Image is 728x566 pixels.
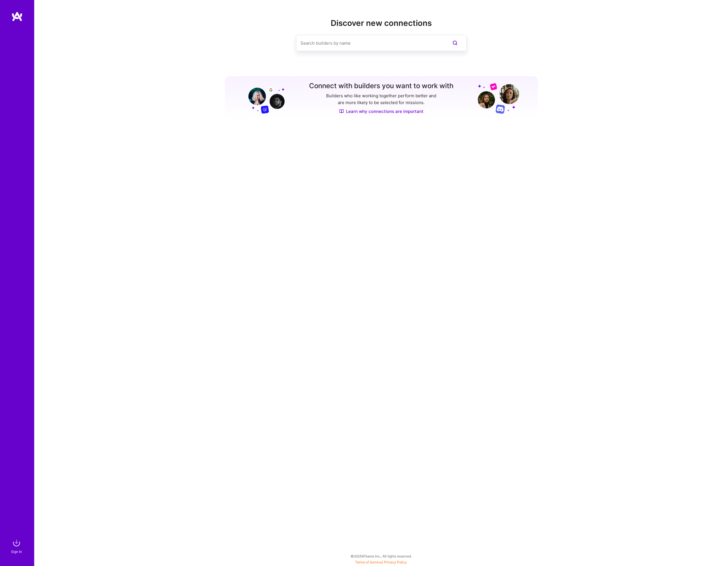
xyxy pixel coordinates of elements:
img: logo [11,11,23,22]
p: Builders who like working together perform better and are more likely to be selected for missions. [325,92,437,106]
a: sign inSign In [12,537,22,555]
input: Search builders by name [301,36,439,50]
a: Learn why connections are important [339,108,423,114]
a: Privacy Policy [384,560,407,564]
h2: Discover new connections [225,18,538,28]
img: sign in [11,537,22,549]
a: Terms of Service [355,560,382,564]
div: Sign In [11,549,22,555]
div: © 2025 ATeams Inc., All rights reserved. [34,549,728,563]
img: Grow your network [243,82,285,114]
span: | [355,560,407,564]
h3: Connect with builders you want to work with [309,82,453,90]
i: icon SearchPurple [452,40,458,46]
img: Grow your network [478,83,519,114]
img: Discover [339,109,344,114]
